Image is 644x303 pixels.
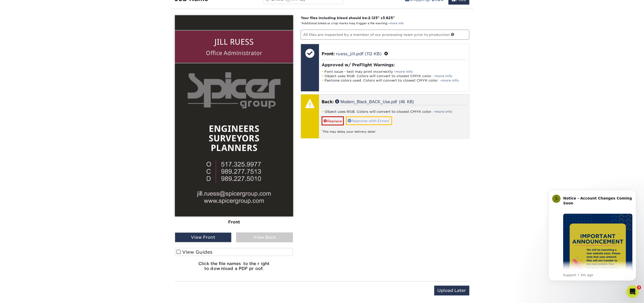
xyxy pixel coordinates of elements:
iframe: Google Customer Reviews [1,287,44,301]
span: Front: [322,51,335,56]
a: more info [441,78,459,82]
div: View Front [175,233,232,242]
p: All files are inspected by a member of our processing team prior to production. [301,30,469,39]
div: This may delay your delivery date! [322,125,467,134]
iframe: Intercom notifications message [541,182,644,289]
a: more info [395,70,413,74]
h4: Approved w/ PreFlight Warnings: [322,62,467,67]
a: more info [390,22,404,25]
label: View Guides [175,248,293,256]
h6: Click the file names to the right to download a PDF proof. [175,261,293,275]
span: 2.125 [368,16,378,20]
div: Front [175,217,293,228]
a: Approve with Errors* [346,116,392,125]
a: Modern_Black_BACK_Use.pdf (46 KB) [335,99,414,103]
a: more info [435,110,452,114]
span: 3.625 [383,16,393,20]
small: *Additional bleed or crop marks may trigger a file warning – [301,22,404,25]
span: 3 [637,285,641,290]
li: Pantone colors used. Colors will convert to closest CMYK color. - [322,78,467,83]
div: View Back [236,233,293,242]
iframe: Intercom live chat [626,285,639,298]
a: more info [435,74,452,78]
input: Upload Later [434,286,469,296]
span: Back: [322,99,334,104]
a: ruess_jill.pdf (112 KB) [336,51,382,56]
li: Font issue - text may print incorrectly - [322,69,467,74]
li: Object uses RGB. Colors will convert to closest CMYK color. - [322,109,467,114]
strong: Your files including bleed should be: " x " [301,16,395,20]
a: Replace [322,116,344,125]
li: Object uses RGB. Colors will convert to closest CMYK color. - [322,74,467,78]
